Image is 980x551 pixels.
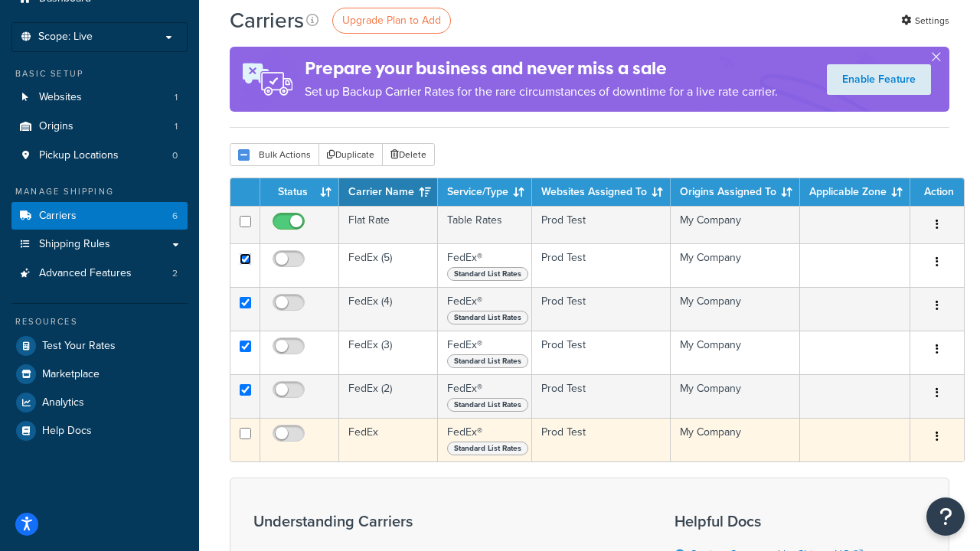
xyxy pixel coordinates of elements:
div: Resources [11,315,188,328]
img: ad-rules-rateshop-fe6ec290ccb7230408bd80ed9643f0289d75e0ffd9eb532fc0e269fcd187b520.png [230,47,305,112]
a: Enable Feature [827,64,931,95]
a: Carriers 6 [11,202,188,230]
button: Bulk Actions [230,143,319,166]
td: My Company [671,418,800,461]
td: FedEx® [438,374,532,418]
th: Websites Assigned To: activate to sort column ascending [532,178,671,206]
li: Advanced Features [11,259,188,288]
a: Help Docs [11,417,188,445]
td: My Company [671,287,800,331]
td: FedEx (5) [339,243,438,287]
td: Table Rates [438,206,532,243]
span: Scope: Live [38,31,93,44]
h1: Carriers [230,5,304,35]
td: My Company [671,331,800,374]
button: Duplicate [318,143,383,166]
span: Test Your Rates [42,340,116,353]
button: Delete [382,143,435,166]
td: My Company [671,206,800,243]
td: FedEx® [438,287,532,331]
span: Pickup Locations [39,149,119,162]
a: Upgrade Plan to Add [332,8,451,34]
td: FedEx (3) [339,331,438,374]
td: Prod Test [532,243,671,287]
span: Websites [39,91,82,104]
a: Test Your Rates [11,332,188,360]
a: Origins 1 [11,112,188,141]
span: 1 [175,91,178,104]
a: Pickup Locations 0 [11,142,188,170]
a: Shipping Rules [11,230,188,259]
th: Status: activate to sort column ascending [260,178,339,206]
th: Applicable Zone: activate to sort column ascending [800,178,910,206]
td: Prod Test [532,418,671,461]
h3: Helpful Docs [675,513,874,530]
a: Marketplace [11,360,188,388]
span: 2 [172,267,178,280]
td: Prod Test [532,331,671,374]
span: 6 [172,210,178,223]
td: Prod Test [532,206,671,243]
span: Marketplace [42,368,100,381]
span: 0 [172,149,178,162]
a: Advanced Features 2 [11,259,188,288]
td: My Company [671,243,800,287]
span: Standard List Rates [447,442,528,455]
td: FedEx (2) [339,374,438,418]
th: Origins Assigned To: activate to sort column ascending [671,178,800,206]
td: Prod Test [532,374,671,418]
a: Websites 1 [11,83,188,112]
th: Carrier Name: activate to sort column ascending [339,178,438,206]
li: Carriers [11,202,188,230]
td: FedEx® [438,243,532,287]
td: FedEx (4) [339,287,438,331]
span: Analytics [42,396,84,409]
a: Analytics [11,389,188,416]
span: Standard List Rates [447,311,528,324]
td: FedEx® [438,331,532,374]
span: Standard List Rates [447,267,528,281]
td: My Company [671,374,800,418]
span: Standard List Rates [447,398,528,412]
p: Set up Backup Carrier Rates for the rare circumstances of downtime for a live rate carrier. [305,81,778,103]
td: Prod Test [532,287,671,331]
span: Standard List Rates [447,354,528,368]
h3: Understanding Carriers [253,513,636,530]
span: Carriers [39,210,77,223]
td: FedEx® [438,418,532,461]
h4: Prepare your business and never miss a sale [305,56,778,81]
span: Help Docs [42,425,92,438]
span: Advanced Features [39,267,132,280]
div: Manage Shipping [11,185,188,198]
td: Flat Rate [339,206,438,243]
li: Origins [11,112,188,141]
th: Action [910,178,964,206]
div: Basic Setup [11,67,188,80]
span: Origins [39,120,73,133]
span: Shipping Rules [39,238,110,251]
th: Service/Type: activate to sort column ascending [438,178,532,206]
a: Settings [901,10,949,31]
span: Upgrade Plan to Add [342,12,441,28]
button: Open Resource Center [926,497,965,536]
li: Websites [11,83,188,112]
span: 1 [175,120,178,133]
td: FedEx [339,418,438,461]
li: Pickup Locations [11,142,188,170]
